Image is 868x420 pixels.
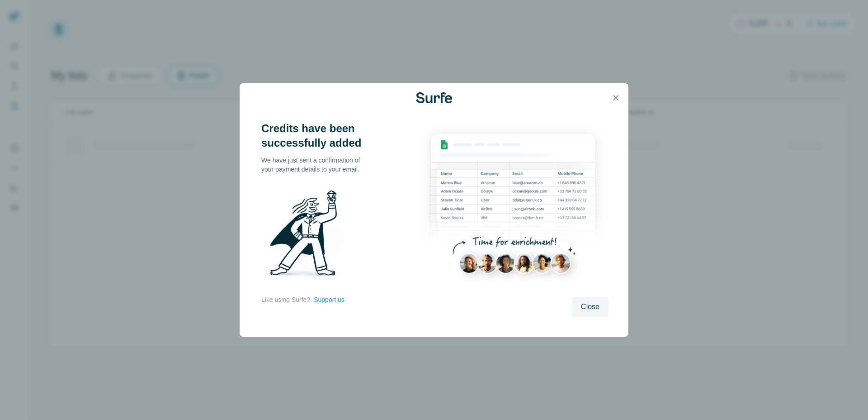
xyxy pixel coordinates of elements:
[261,121,370,150] h3: Credits have been successfully added
[572,297,609,317] button: Close
[418,121,609,291] img: Enrichment Hub - Sheet Preview
[261,295,310,304] p: Like using Surfe?
[261,185,355,286] img: Surfe Illustration - Man holding diamond
[416,92,452,103] img: Surfe Logo
[314,295,344,304] button: Support us
[261,156,370,174] p: We have just sent a confirmation of your payment details to your email.
[581,301,599,312] span: Close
